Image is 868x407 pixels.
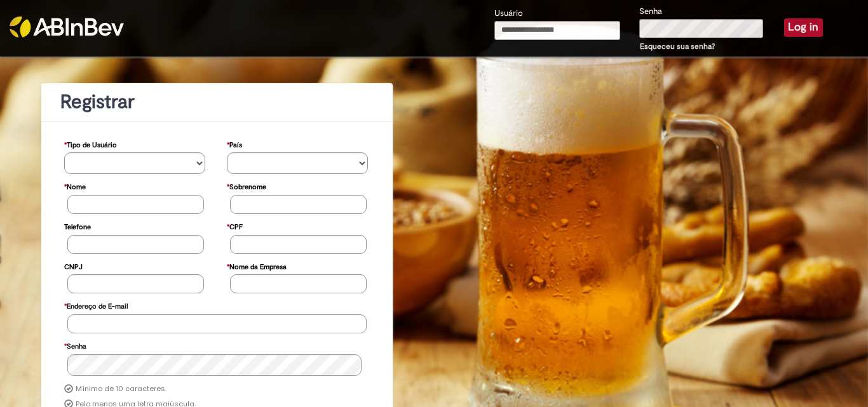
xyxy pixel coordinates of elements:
a: Esqueceu sua senha? [640,41,715,51]
label: Sobrenome [227,177,266,195]
label: Telefone [64,217,91,235]
h1: Registrar [60,91,374,112]
img: ABInbev-white.png [10,17,124,37]
label: CNPJ [64,257,83,275]
label: Endereço de E-mail [64,296,128,314]
label: Senha [64,336,86,354]
button: Log in [784,18,823,36]
label: Nome [64,177,86,195]
label: Mínimo de 10 caracteres. [76,384,166,394]
label: CPF [227,217,243,235]
label: Senha [639,6,662,18]
label: Nome da Empresa [227,257,287,275]
label: Usuário [494,8,523,20]
label: País [227,135,242,153]
label: Tipo de Usuário [64,135,117,153]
